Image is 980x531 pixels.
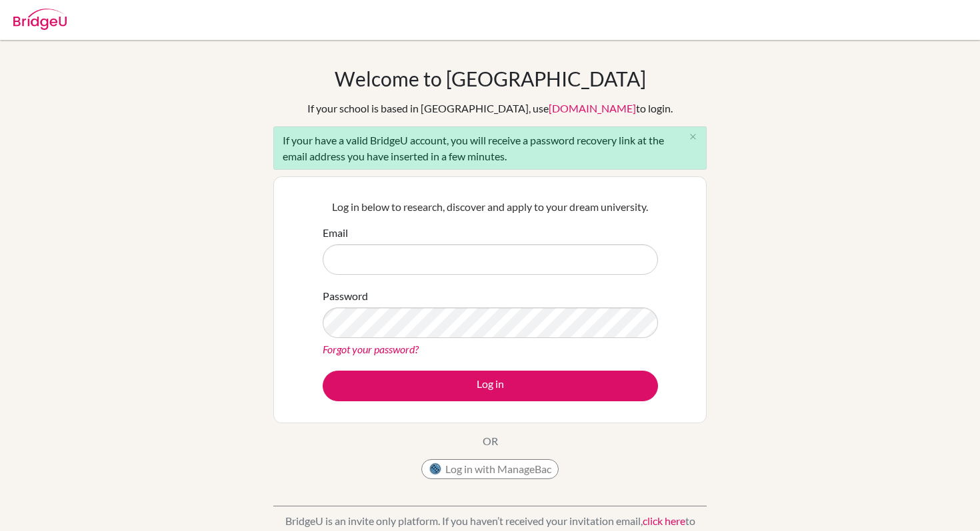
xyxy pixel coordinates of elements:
[483,433,498,449] p: OR
[13,9,67,30] img: Bridge-U
[273,126,707,170] div: If your have a valid BridgeU account, you will receive a password recovery link at the email addr...
[307,100,673,116] div: If your school is based in [GEOGRAPHIC_DATA], use to login.
[335,67,646,90] h1: Welcome to [GEOGRAPHIC_DATA]
[323,288,368,304] label: Password
[323,225,348,241] label: Email
[323,371,658,401] button: Log in
[323,199,658,215] p: Log in below to research, discover and apply to your dream university.
[549,102,636,114] a: [DOMAIN_NAME]
[688,132,698,142] i: close
[421,459,559,479] button: Log in with ManageBac
[643,514,685,527] a: click here
[323,343,419,355] a: Forgot your password?
[679,127,706,147] button: Close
